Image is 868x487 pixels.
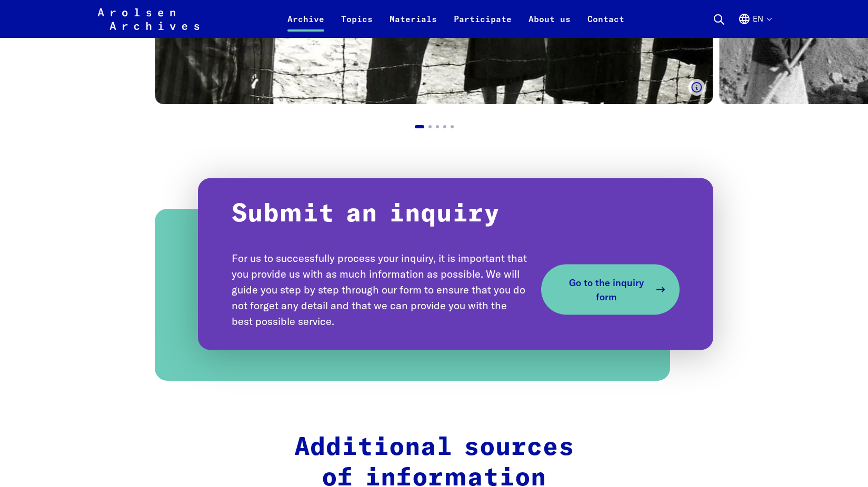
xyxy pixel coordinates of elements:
[445,13,520,38] a: Participate
[738,13,771,38] button: English, language selection
[424,121,436,133] button: Go to slide 2
[411,121,428,133] button: Go to slide 1
[232,199,680,229] p: Submit an inquiry
[541,265,680,315] a: Go to the inquiry form
[232,250,531,329] p: For us to successfully process your inquiry, it is important that you provide us with as much inf...
[432,121,443,133] button: Go to slide 3
[439,121,451,133] button: Go to slide 4
[279,6,633,32] nav: Primary
[562,276,651,304] span: Go to the inquiry form
[689,79,705,96] button: Show caption
[520,13,579,38] a: About us
[381,13,445,38] a: Materials
[333,13,381,38] a: Topics
[279,13,333,38] a: Archive
[579,13,633,38] a: Contact
[446,121,458,133] button: Go to slide 5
